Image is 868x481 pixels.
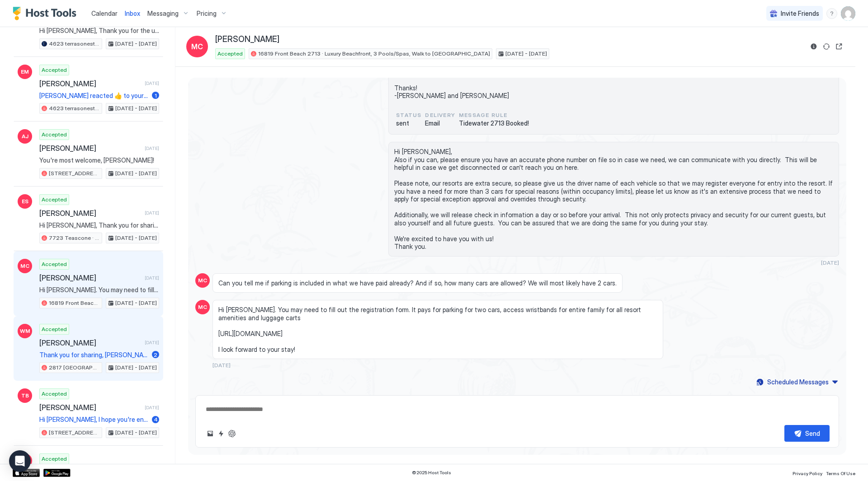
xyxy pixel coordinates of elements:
span: 4623 terrasonesta · Solterra Luxury [GEOGRAPHIC_DATA] w/View, near [GEOGRAPHIC_DATA]! [49,40,100,48]
button: Open reservation [834,41,844,52]
button: Upload image [205,428,216,439]
span: MC [198,276,207,285]
span: [PERSON_NAME] [39,79,141,88]
span: [DATE] - [DATE] [115,364,157,372]
span: Email [425,119,455,127]
span: [DATE] [145,405,159,411]
a: Privacy Policy [793,468,822,477]
span: [DATE] - [DATE] [115,429,157,437]
span: 2817 [GEOGRAPHIC_DATA] 205 · New! Windsor Hills Galaxy's Edge, 2mi to Disney! [49,364,100,372]
span: Delivery [425,111,455,119]
button: Scheduled Messages [755,376,839,388]
a: App Store [13,469,40,477]
span: Privacy Policy [793,471,822,476]
span: Accepted [217,50,243,58]
span: Thank you for sharing, [PERSON_NAME]. We’ll make sure to have it on file. I look forward to your ... [39,351,148,359]
span: Accepted [42,325,67,333]
span: 7723 Teascone · [GEOGRAPHIC_DATA][PERSON_NAME], 2 mi to Disney! [49,234,100,242]
span: Accepted [42,260,67,268]
span: Terms Of Use [826,471,855,476]
div: Open Intercom Messenger [9,450,31,472]
span: [STREET_ADDRESS][PERSON_NAME] · [GEOGRAPHIC_DATA], 11 Pools, Mini-Golf, Walk to Beach! [49,429,100,437]
span: Tidewater 2713 Booked! [459,119,529,127]
span: [DATE] [212,362,231,369]
a: Terms Of Use [826,468,855,477]
span: [STREET_ADDRESS] · Windsor Palms [PERSON_NAME]'s Ohana Villa, 3mi to Disney! [49,169,100,177]
span: [DATE] [145,145,159,151]
div: Scheduled Messages [767,377,829,387]
button: Send [784,425,830,442]
span: Hi [PERSON_NAME]. You may need to fill out the registration form. It pays for parking for two car... [218,306,657,353]
span: © 2025 Host Tools [412,470,451,476]
span: [DATE] - [DATE] [115,40,157,48]
div: User profile [841,6,855,21]
button: Reservation information [808,41,819,52]
span: Messaging [147,9,179,18]
span: Accepted [42,455,67,463]
span: MC [198,303,207,311]
span: 16819 Front Beach 2713 · Luxury Beachfront, 3 Pools/Spas, Walk to [GEOGRAPHIC_DATA] [49,299,100,307]
span: sent [396,119,421,127]
span: ES [22,197,28,205]
span: Accepted [42,196,67,204]
span: 1 [155,92,157,99]
span: MC [191,41,203,52]
span: [DATE] - [DATE] [115,234,157,242]
div: menu [826,8,837,19]
span: status [396,111,421,119]
span: [PERSON_NAME] [215,34,279,45]
span: [PERSON_NAME] [39,144,141,153]
span: [PERSON_NAME] [39,209,141,218]
button: ChatGPT Auto Reply [226,428,237,439]
button: Sync reservation [821,41,832,52]
span: Hi [PERSON_NAME], Thank you for sharing your information. We'll ensure that the driver is registe... [39,221,159,229]
span: TB [21,392,29,400]
span: Calendar [91,9,118,17]
span: [DATE] [145,275,159,281]
span: Accepted [42,66,67,74]
span: You're most welcome, [PERSON_NAME]! [39,156,159,164]
span: AJ [22,132,28,140]
span: [PERSON_NAME] reacted 👍 to your message "Hi [PERSON_NAME], If you need pool heaters to keep the w... [39,92,148,100]
span: [PERSON_NAME] [39,338,141,347]
span: 2 [154,351,157,358]
span: [DATE] [145,210,159,216]
span: Can you tell me if parking is included in what we have paid already? And if so, how many cars are... [218,279,617,287]
span: Invite Friends [781,9,819,18]
a: Inbox [125,9,140,18]
span: [DATE] [821,259,839,266]
span: Inbox [125,9,140,17]
span: MC [20,262,29,270]
span: Hi [PERSON_NAME], Thank you for the update! I've noted your cell phone number and that you'll be ... [39,27,159,35]
span: [DATE] - [DATE] [115,299,157,307]
span: EM [21,68,29,76]
a: Calendar [91,9,118,18]
span: [DATE] - [DATE] [115,169,157,177]
span: [DATE] - [DATE] [505,50,547,58]
span: WM [20,327,30,335]
span: [DATE] - [DATE] [115,104,157,112]
span: Hi [PERSON_NAME], Also if you can, please ensure you have an accurate phone number on file so in ... [394,148,833,251]
span: Hi [PERSON_NAME], I hope you're enjoying planning your upcoming stay with us! I wanted to let you... [39,416,148,424]
span: Accepted [42,131,67,139]
div: Send [805,429,820,438]
span: [PERSON_NAME] [39,403,141,412]
span: 4 [154,416,158,423]
a: Host Tools Logo [13,7,80,20]
span: Accepted [42,390,67,398]
span: 16819 Front Beach 2713 · Luxury Beachfront, 3 Pools/Spas, Walk to [GEOGRAPHIC_DATA] [258,50,490,58]
span: Hi [PERSON_NAME]. You may need to fill out the registration form. It pays for parking for two car... [39,286,159,294]
button: Quick reply [216,428,226,439]
span: [DATE] [145,80,159,86]
span: [DATE] [145,340,159,346]
span: 4623 terrasonesta · Solterra Luxury [GEOGRAPHIC_DATA] w/View, near [GEOGRAPHIC_DATA]! [49,104,100,112]
a: Google Play Store [43,469,71,477]
span: Pricing [197,9,217,18]
span: Message Rule [459,111,529,119]
span: [PERSON_NAME] [39,273,141,282]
